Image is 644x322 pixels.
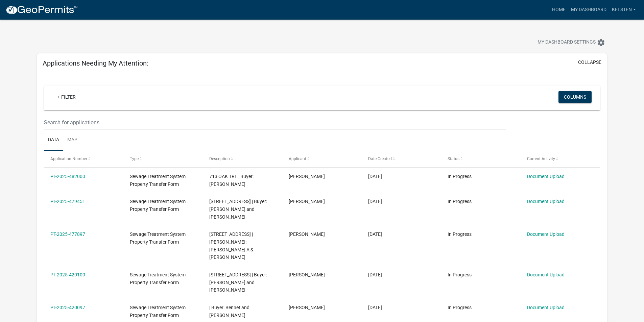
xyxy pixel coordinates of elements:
[43,59,148,67] h5: Applications Needing My Attention:
[50,272,85,277] a: PT-2025-420100
[597,39,605,47] i: settings
[52,91,81,103] a: + Filter
[448,156,459,161] span: Status
[50,199,85,204] a: PT-2025-479451
[44,151,123,167] datatable-header-cell: Application Number
[50,174,85,179] a: PT-2025-482000
[527,199,565,204] a: Document Upload
[282,151,362,167] datatable-header-cell: Applicant
[289,272,325,277] span: Kelsey Stender
[527,231,565,237] a: Document Upload
[50,305,85,310] a: PT-2025-420097
[527,272,565,277] a: Document Upload
[527,156,555,161] span: Current Activity
[368,156,392,161] span: Date Created
[532,36,611,49] button: My Dashboard Settingssettings
[368,305,382,310] span: 05/13/2025
[368,272,382,277] span: 05/13/2025
[209,156,230,161] span: Description
[209,174,254,187] span: 713 OAK TRL | Buyer: Denise J Prchal
[44,116,505,129] input: Search for applications
[368,174,382,179] span: 09/22/2025
[368,199,382,204] span: 09/16/2025
[50,231,85,237] a: PT-2025-477897
[130,272,186,285] span: Sewage Treatment System Property Transfer Form
[448,231,472,237] span: In Progress
[50,156,87,161] span: Application Number
[130,156,139,161] span: Type
[568,3,609,16] a: My Dashboard
[209,305,249,318] span: | Buyer: Bennet and Trisha Stich
[520,151,600,167] datatable-header-cell: Current Activity
[448,305,472,310] span: In Progress
[289,156,306,161] span: Applicant
[558,91,592,103] button: Columns
[209,272,267,293] span: 514 SUMMIT ST E | Buyer: Adria Budesca and Amy Herbranson
[130,231,186,245] span: Sewage Treatment System Property Transfer Form
[209,231,254,260] span: 38498 NORTH SHORE DR | Buyer: Thomas A & Melissa J Heilman
[289,231,325,237] span: Kelsey Stender
[448,272,472,277] span: In Progress
[130,199,186,212] span: Sewage Treatment System Property Transfer Form
[130,305,186,318] span: Sewage Treatment System Property Transfer Form
[527,174,565,179] a: Document Upload
[527,305,565,310] a: Document Upload
[289,305,325,310] span: Kelsey Stender
[368,231,382,237] span: 09/12/2025
[362,151,441,167] datatable-header-cell: Date Created
[609,3,639,16] a: Kelsten
[130,174,186,187] span: Sewage Treatment System Property Transfer Form
[538,39,596,47] span: My Dashboard Settings
[289,174,325,179] span: Kelsey Stender
[44,129,63,151] a: Data
[63,129,81,151] a: Map
[448,174,472,179] span: In Progress
[441,151,520,167] datatable-header-cell: Status
[578,59,601,66] button: collapse
[448,199,472,204] span: In Progress
[289,199,325,204] span: Kelsey Stender
[209,199,267,220] span: 121 NORTH SHORE DR | Buyer: David Buck and Esther Buck
[123,151,203,167] datatable-header-cell: Type
[549,3,568,16] a: Home
[203,151,282,167] datatable-header-cell: Description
